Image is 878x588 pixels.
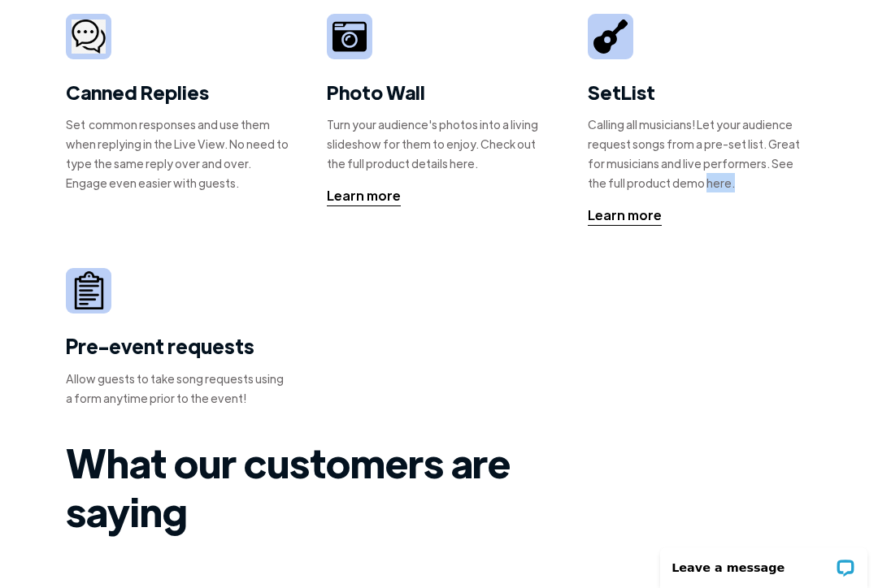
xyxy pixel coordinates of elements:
img: camera icon [333,19,367,54]
strong: SetList [588,79,655,105]
div: Learn more [327,186,401,205]
div: Allow guests to take song requests using a form anytime prior to the event! [66,369,290,408]
strong: Pre-event requests [66,333,254,358]
div: Calling all musicians! Let your audience request songs from a pre-set list. Great for musicians a... [588,115,812,192]
div: Learn more [588,205,662,225]
strong: Photo Wall [327,79,425,105]
a: Learn more [327,186,401,206]
div: Turn your audience's photos into a living slideshow for them to enjoy. Check out the full product... [327,115,551,173]
a: Learn more [588,205,662,226]
iframe: LiveChat chat widget [650,537,878,588]
strong: What our customers are saying [66,437,511,536]
strong: Canned Replies [66,79,209,105]
div: Set common responses and use them when replying in the Live View. No need to type the same reply ... [66,115,290,192]
img: camera icon [72,19,106,54]
img: guitar [593,19,628,54]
